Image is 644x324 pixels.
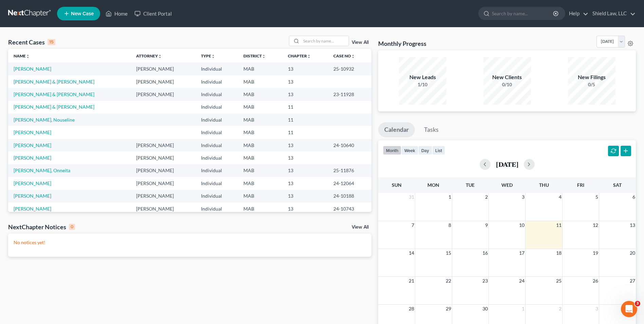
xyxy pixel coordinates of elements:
span: Sat [613,182,622,188]
span: 24 [518,277,525,285]
span: 27 [629,277,636,285]
td: MAB [238,126,282,139]
td: 24-10743 [328,202,371,215]
td: [PERSON_NAME] [131,177,196,190]
a: Chapterunfold_more [288,53,311,58]
td: Individual [196,113,238,126]
td: 11 [282,126,328,139]
div: New Leads [399,73,446,81]
button: day [418,146,432,155]
a: [PERSON_NAME] [14,66,51,72]
td: Individual [196,151,238,164]
td: 13 [282,75,328,88]
div: NextChapter Notices [8,223,75,231]
i: unfold_more [158,54,162,58]
span: 3 [635,301,640,306]
span: 5 [595,193,599,201]
a: [PERSON_NAME] [14,155,51,161]
a: View All [352,40,369,45]
a: Nameunfold_more [14,53,30,58]
a: View All [352,225,369,230]
iframe: Intercom live chat [621,301,637,317]
td: [PERSON_NAME] [131,151,196,164]
a: Home [102,7,131,20]
div: New Clients [483,73,531,81]
span: Thu [539,182,549,188]
span: 28 [408,305,415,313]
td: 11 [282,101,328,113]
td: Individual [196,75,238,88]
a: [PERSON_NAME], Onneita [14,167,70,173]
td: MAB [238,113,282,126]
button: list [432,146,445,155]
span: 14 [408,249,415,257]
span: 17 [518,249,525,257]
td: 24-12064 [328,177,371,190]
span: 7 [411,221,415,229]
span: 10 [518,221,525,229]
span: 13 [629,221,636,229]
h3: Monthly Progress [378,39,426,48]
span: 25 [555,277,562,285]
p: No notices yet! [14,239,366,246]
span: 23 [482,277,489,285]
button: week [401,146,418,155]
span: 18 [555,249,562,257]
a: Calendar [378,122,415,137]
td: [PERSON_NAME] [131,139,196,151]
span: 19 [592,249,599,257]
div: New Filings [568,73,615,81]
td: Individual [196,126,238,139]
td: 25-11876 [328,164,371,177]
span: Sun [392,182,402,188]
div: 0 [69,224,75,230]
td: 13 [282,177,328,190]
a: Tasks [418,122,445,137]
span: 6 [632,193,636,201]
td: 13 [282,88,328,101]
span: Wed [501,182,513,188]
td: MAB [238,101,282,113]
td: MAB [238,88,282,101]
td: MAB [238,62,282,75]
span: 9 [484,221,489,229]
a: Shield Law, LLC [589,7,636,20]
td: 13 [282,190,328,202]
span: 20 [629,249,636,257]
td: 13 [282,139,328,151]
span: 8 [448,221,452,229]
td: MAB [238,75,282,88]
a: Districtunfold_more [243,53,266,58]
a: [PERSON_NAME] & [PERSON_NAME] [14,79,94,85]
input: Search by name... [301,36,349,46]
i: unfold_more [307,54,311,58]
span: 2 [484,193,489,201]
a: Help [566,7,588,20]
td: 13 [282,62,328,75]
td: Individual [196,164,238,177]
a: [PERSON_NAME] & [PERSON_NAME] [14,91,94,97]
td: 13 [282,164,328,177]
span: 21 [408,277,415,285]
i: unfold_more [262,54,266,58]
span: 26 [592,277,599,285]
div: 15 [48,39,55,45]
td: 13 [282,202,328,215]
td: [PERSON_NAME] [131,202,196,215]
span: Fri [577,182,584,188]
span: 16 [482,249,489,257]
td: Individual [196,88,238,101]
td: 13 [282,151,328,164]
span: 4 [558,193,562,201]
td: MAB [238,139,282,151]
i: unfold_more [351,54,355,58]
a: [PERSON_NAME] [14,206,51,212]
span: 31 [408,193,415,201]
span: 12 [592,221,599,229]
td: 24-10640 [328,139,371,151]
td: 24-10188 [328,190,371,202]
a: [PERSON_NAME] [14,129,51,135]
span: 1 [521,305,525,313]
div: 1/10 [399,81,446,88]
td: MAB [238,190,282,202]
